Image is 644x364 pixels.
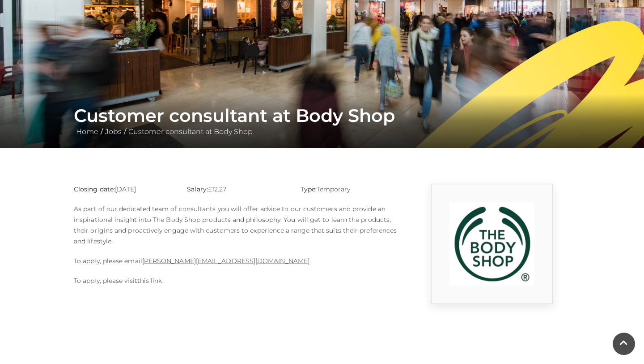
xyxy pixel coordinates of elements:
[74,275,400,286] p: To apply, please visit .
[301,185,317,193] strong: Type:
[74,256,400,266] p: To apply, please email .
[74,185,115,193] strong: Closing date:
[74,127,101,136] a: Home
[126,127,255,136] a: Customer consultant at Body Shop
[137,277,162,285] a: this link
[187,184,287,195] p: £12.27
[449,202,534,286] img: 9_1554819459_jw5k.png
[187,185,208,193] strong: Salary:
[67,105,577,137] div: / /
[74,204,400,247] p: As part of our dedicated team of consultants you will offer advice to our customers and provide a...
[103,127,124,136] a: Jobs
[74,105,570,126] h1: Customer consultant at Body Shop
[74,184,174,195] p: [DATE]
[301,184,400,195] p: Temporary
[142,257,309,265] a: [PERSON_NAME][EMAIL_ADDRESS][DOMAIN_NAME]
